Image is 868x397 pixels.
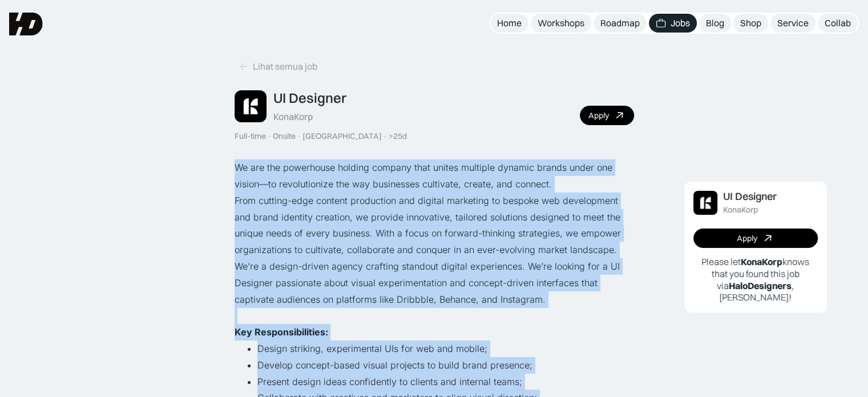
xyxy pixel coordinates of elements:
li: Present design ideas confidently to clients and internal teams; [257,374,634,390]
div: Service [777,17,809,29]
a: Roadmap [594,14,647,33]
p: Please let knows that you found this job via , [PERSON_NAME]! [693,256,818,303]
a: Collab [818,14,858,33]
a: Workshops [531,14,591,33]
div: Lihat semua job [253,61,317,73]
a: Shop [733,14,768,33]
div: KonaKorp [273,111,313,123]
div: Collab [825,17,851,29]
b: KonaKorp [741,256,782,267]
a: Jobs [649,14,697,33]
img: Job Image [235,90,267,122]
div: [GEOGRAPHIC_DATA] [302,131,382,141]
div: · [267,131,272,141]
div: · [383,131,387,141]
div: Shop [740,17,761,29]
p: We are the powerhouse holding company that unites multiple dynamic brands under one vision—to rev... [235,159,634,193]
p: From cutting-edge content production and digital marketing to bespoke web development and brand i... [235,193,634,258]
div: Onsite [273,131,296,141]
strong: Key Responsibilities: [235,326,328,338]
div: Blog [706,17,724,29]
div: Roadmap [600,17,640,29]
img: Job Image [693,191,717,215]
b: HaloDesigners [729,280,792,291]
div: Workshops [538,17,584,29]
li: Develop concept-based visual projects to build brand presence; [257,357,634,374]
div: UI Designer [723,191,777,203]
div: Home [497,17,522,29]
div: Jobs [671,17,690,29]
a: Apply [580,106,634,125]
div: · [297,131,301,141]
p: ‍ [235,307,634,324]
a: Blog [699,14,731,33]
div: UI Designer [273,90,346,106]
a: Lihat semua job [235,57,322,76]
div: KonaKorp [723,205,758,215]
a: Service [770,14,815,33]
div: >25d [389,131,407,141]
li: Design striking, experimental UIs for web and mobile; [257,340,634,357]
a: Apply [693,228,818,248]
a: Home [490,14,528,33]
div: Apply [737,234,757,243]
div: Full-time [235,131,266,141]
div: Apply [588,111,609,121]
p: We’re a design-driven agency crafting standout digital experiences. We’re looking for a UI Design... [235,258,634,307]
